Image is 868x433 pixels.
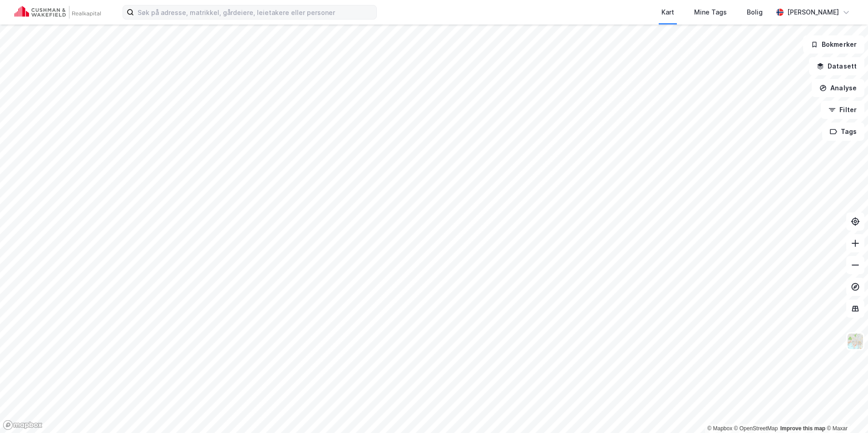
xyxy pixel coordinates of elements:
[823,389,868,433] iframe: Chat Widget
[780,425,825,432] a: Improve this map
[694,7,727,18] div: Mine Tags
[661,7,674,18] div: Kart
[734,425,778,432] a: OpenStreetMap
[707,425,732,432] a: Mapbox
[821,101,864,119] button: Filter
[822,123,864,141] button: Tags
[134,5,376,19] input: Søk på adresse, matrikkel, gårdeiere, leietakere eller personer
[787,7,839,18] div: [PERSON_NAME]
[15,6,101,19] img: cushman-wakefield-realkapital-logo.202ea83816669bd177139c58696a8fa1.svg
[847,333,864,350] img: Z
[809,57,864,75] button: Datasett
[747,7,763,18] div: Bolig
[823,389,868,433] div: Kontrollprogram for chat
[3,420,43,430] a: Mapbox homepage
[812,79,864,97] button: Analyse
[803,35,864,54] button: Bokmerker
